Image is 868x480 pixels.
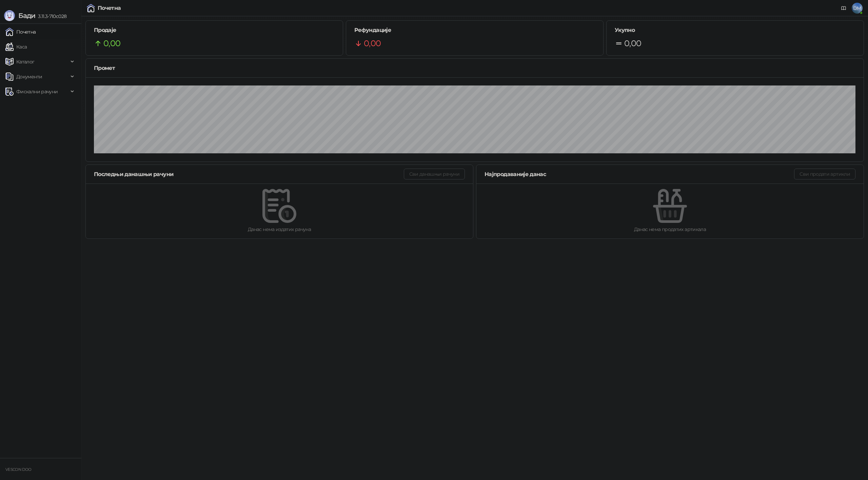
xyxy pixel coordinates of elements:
h5: Рефундације [354,26,595,34]
div: Последњи данашњи рачуни [94,170,404,178]
a: Документација [838,3,849,14]
span: 0,00 [364,37,381,50]
span: Каталог [16,55,35,69]
div: Данас нема продатих артикала [487,226,853,233]
button: Сви данашњи рачуни [404,169,465,179]
span: Фискални рачуни [16,85,58,98]
div: Данас нема издатих рачуна [97,226,462,233]
div: Промет [94,64,855,72]
small: VESCON DOO [5,467,32,472]
div: Најпродаваније данас [485,170,794,178]
div: Почетна [98,5,121,11]
h5: Продаје [94,26,335,34]
span: DM [852,3,863,14]
a: Каса [5,40,27,54]
span: 0,00 [103,37,120,50]
button: Сви продати артикли [794,169,855,179]
span: 0,00 [624,37,641,50]
span: Документи [16,70,42,83]
span: 3.11.3-710c028 [35,13,66,19]
a: Почетна [5,25,36,39]
img: Logo [4,10,15,21]
h5: Укупно [615,26,855,34]
span: Бади [18,12,35,20]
